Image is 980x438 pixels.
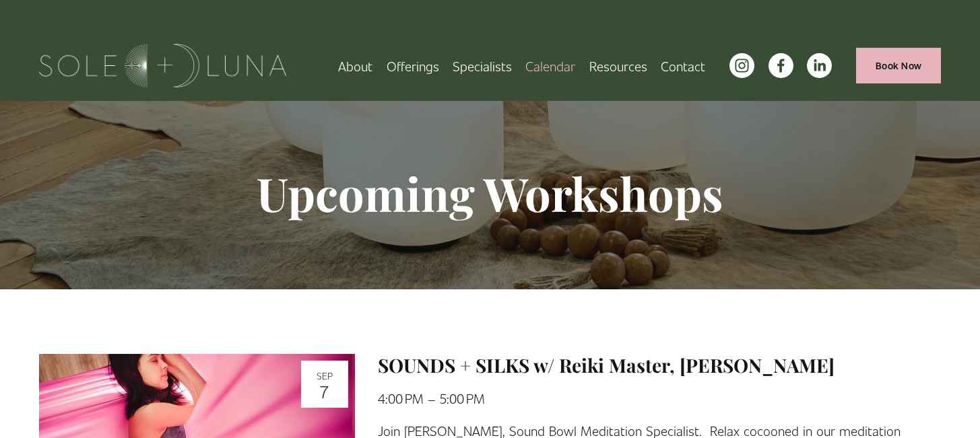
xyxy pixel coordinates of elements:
a: facebook-unauth [769,53,793,78]
a: folder dropdown [387,54,439,77]
a: About [338,54,372,77]
time: 5:00 PM [440,390,485,406]
span: Resources [589,55,647,76]
a: instagram-unauth [729,53,754,78]
time: 4:00 PM [378,390,424,406]
a: folder dropdown [589,54,647,77]
div: Sep [305,371,344,380]
a: SOUNDS + SILKS w/ Reiki Master, [PERSON_NAME] [378,353,835,377]
a: LinkedIn [807,53,832,78]
h1: Upcoming Workshops [152,165,828,221]
a: Specialists [453,54,512,77]
img: Sole + Luna [39,44,286,87]
a: Book Now [856,48,940,83]
span: Offerings [387,55,439,76]
div: 7 [305,382,344,400]
a: Calendar [525,54,575,77]
a: Contact [661,54,705,77]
